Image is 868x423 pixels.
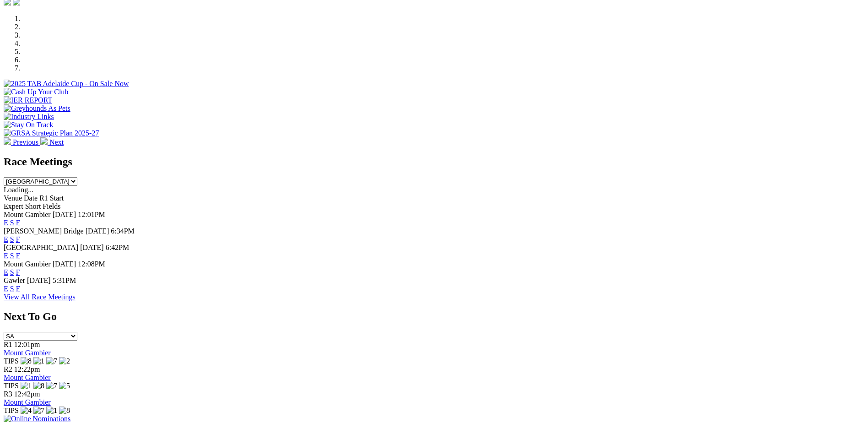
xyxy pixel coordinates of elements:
span: [GEOGRAPHIC_DATA] [4,244,78,251]
span: TIPS [4,382,19,390]
a: F [16,268,20,276]
span: R3 [4,390,12,398]
img: 1 [46,407,57,415]
a: S [10,268,14,276]
span: R2 [4,365,12,373]
img: 4 [21,407,32,415]
span: [DATE] [27,277,51,284]
img: Cash Up Your Club [4,88,68,96]
span: [PERSON_NAME] Bridge [4,227,84,235]
span: 5:31PM [53,277,76,284]
a: Mount Gambier [4,349,51,357]
a: E [4,252,8,260]
a: F [16,219,20,227]
span: Next [49,138,64,146]
span: 6:42PM [106,244,129,251]
a: S [10,235,14,243]
span: TIPS [4,357,19,365]
img: 1 [21,382,32,390]
img: 5 [59,382,70,390]
span: Venue [4,194,22,202]
img: Online Nominations [4,415,70,423]
span: 12:01pm [14,341,40,348]
span: [DATE] [53,211,76,218]
span: [DATE] [86,227,109,235]
img: 7 [46,357,57,365]
span: Date [24,194,38,202]
span: 6:34PM [111,227,135,235]
img: Industry Links [4,113,54,121]
span: TIPS [4,407,19,414]
a: Next [40,138,64,146]
img: 2025 TAB Adelaide Cup - On Sale Now [4,80,129,88]
span: Gawler [4,277,25,284]
a: E [4,219,8,227]
span: Loading... [4,186,33,194]
span: 12:42pm [14,390,40,398]
span: 12:22pm [14,365,40,373]
span: R1 Start [39,194,64,202]
h2: Race Meetings [4,156,864,168]
img: IER REPORT [4,96,52,104]
span: Mount Gambier [4,211,51,218]
a: S [10,219,14,227]
span: Fields [43,202,60,210]
span: Expert [4,202,23,210]
img: 1 [33,357,44,365]
a: F [16,285,20,293]
a: S [10,252,14,260]
a: S [10,285,14,293]
a: Mount Gambier [4,398,51,406]
span: Previous [13,138,38,146]
a: F [16,235,20,243]
span: 12:08PM [78,260,105,268]
img: GRSA Strategic Plan 2025-27 [4,129,99,137]
span: Mount Gambier [4,260,51,268]
a: E [4,235,8,243]
span: [DATE] [53,260,76,268]
img: 7 [33,407,44,415]
h2: Next To Go [4,310,864,323]
img: 7 [46,382,57,390]
a: E [4,268,8,276]
span: R1 [4,341,12,348]
a: Previous [4,138,40,146]
img: 8 [59,407,70,415]
img: Greyhounds As Pets [4,104,70,113]
img: chevron-right-pager-white.svg [40,137,48,145]
span: [DATE] [80,244,104,251]
img: Stay On Track [4,121,53,129]
img: 8 [21,357,32,365]
img: chevron-left-pager-white.svg [4,137,11,145]
a: Mount Gambier [4,374,51,381]
span: Short [25,202,41,210]
img: 2 [59,357,70,365]
a: View All Race Meetings [4,293,75,301]
a: F [16,252,20,260]
img: 8 [33,382,44,390]
a: E [4,285,8,293]
span: 12:01PM [78,211,105,218]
